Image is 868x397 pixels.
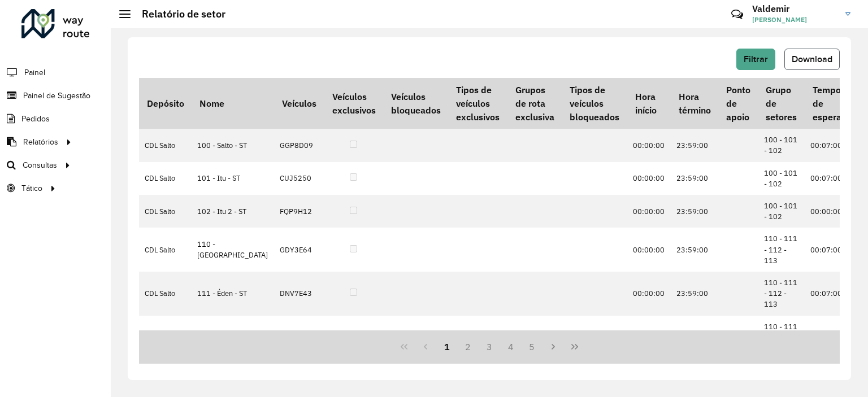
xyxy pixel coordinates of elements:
th: Depósito [139,78,192,129]
th: Hora início [627,78,671,129]
th: Ponto de apoio [718,78,758,129]
td: 00:07:00 [805,272,849,316]
button: 4 [500,336,522,357]
td: 23:59:00 [671,228,718,272]
td: 100 - 101 - 102 [758,195,805,228]
td: 00:00:00 [627,129,671,162]
span: Painel de Sugestão [23,90,90,102]
td: 23:59:00 [671,316,718,360]
td: 110 - 111 - 112 - 113 [758,272,805,316]
td: 112 - Carvalho - ST [192,316,274,360]
th: Tempo de espera [805,78,849,129]
button: Last Page [564,336,585,357]
th: Tipos de veículos bloqueados [562,78,627,129]
td: CDL Salto [139,228,192,272]
td: 100 - 101 - 102 [758,129,805,162]
td: 100 - 101 - 102 [758,162,805,195]
td: 23:59:00 [671,129,718,162]
td: 00:00:00 [627,195,671,228]
a: Contato Rápido [725,2,749,27]
th: Veículos exclusivos [324,78,383,129]
td: 23:59:00 [671,272,718,316]
th: Grupo de setores [758,78,805,129]
td: DNV7E43 [274,272,324,316]
span: Pedidos [21,113,50,125]
td: 00:00:00 [627,228,671,272]
td: 110 - 111 - 112 - 113 [758,316,805,360]
td: 102 - Itu 2 - ST [192,195,274,228]
span: Relatórios [23,136,58,148]
td: CUJ5250 [274,162,324,195]
button: Filtrar [736,49,775,70]
td: 00:07:00 [805,228,849,272]
td: GDY3E64 [274,228,324,272]
button: 5 [522,336,543,357]
td: CDL Salto [139,195,192,228]
th: Veículos [274,78,324,129]
td: 23:59:00 [671,162,718,195]
td: 00:00:00 [805,195,849,228]
th: Tipos de veículos exclusivos [449,78,507,129]
th: Nome [192,78,274,129]
td: 100 - Salto - ST [192,129,274,162]
span: Filtrar [744,54,768,64]
td: 110 - [GEOGRAPHIC_DATA] [192,228,274,272]
td: GAL3H19 [274,316,324,360]
td: 111 - Éden - ST [192,272,274,316]
h2: Relatório de setor [131,8,225,20]
th: Grupos de rota exclusiva [507,78,562,129]
th: Hora término [671,78,718,129]
td: 00:07:00 [805,162,849,195]
td: 00:07:00 [805,129,849,162]
span: Tático [21,182,42,194]
td: 00:00:00 [627,316,671,360]
span: Download [792,54,832,64]
h3: Valdemir [752,3,837,14]
button: Download [784,49,840,70]
span: Consultas [23,159,57,171]
td: 00:00:00 [627,272,671,316]
td: FQP9H12 [274,195,324,228]
td: CDL Salto [139,272,192,316]
th: Veículos bloqueados [383,78,448,129]
td: 00:00:00 [805,316,849,360]
span: Painel [24,67,45,78]
td: 101 - Itu - ST [192,162,274,195]
button: Next Page [542,336,564,357]
button: 1 [436,336,458,357]
button: 2 [457,336,479,357]
td: 00:00:00 [627,162,671,195]
td: GGP8D09 [274,129,324,162]
td: CDL Salto [139,162,192,195]
td: CDL Salto [139,316,192,360]
span: [PERSON_NAME] [752,15,837,25]
button: 3 [479,336,500,357]
td: 110 - 111 - 112 - 113 [758,228,805,272]
td: CDL Salto [139,129,192,162]
td: 23:59:00 [671,195,718,228]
